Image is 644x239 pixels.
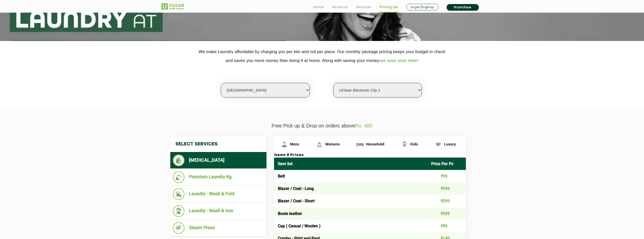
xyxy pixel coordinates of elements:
[280,140,289,149] img: Mens
[410,142,418,146] span: Kids
[173,188,185,200] img: Laundry - Wash & Fold
[444,142,456,146] span: Luxury
[274,207,428,220] td: Boots leather
[427,182,466,195] td: ₹399
[355,123,372,128] span: Rs. 480
[173,222,185,234] img: Steam Press
[173,171,185,183] img: Premium Laundry Kg
[427,207,466,220] td: ₹599
[427,195,466,207] td: ₹299
[161,123,483,129] p: Free Pick up & Drop on orders above
[315,140,324,149] img: Womens
[406,4,439,10] a: Login/Signup
[447,4,479,11] a: Franchise
[173,155,264,166] li: [MEDICAL_DATA]
[427,158,466,170] th: Price Per Pc
[170,136,266,152] h4: Select Services
[332,4,348,10] a: About us
[161,47,483,65] p: We make Laundry affordable by charging you per kilo and not per piece. Our monthly package pricin...
[434,140,443,149] img: Luxury
[366,142,384,146] span: Household
[173,155,185,166] img: Dry Cleaning
[274,158,428,170] th: Item list
[356,4,371,10] a: Services
[274,170,428,182] td: Belt
[427,220,466,232] td: ₹99
[290,142,299,146] span: Mens
[173,188,264,200] li: Laundry - Wash & Fold
[380,4,398,10] a: Pricing List
[274,153,466,158] h3: Items & Prices
[274,220,428,232] td: Cap ( Casual / Woolen )
[173,222,264,234] li: Steam Press
[380,58,419,63] span: we save your time!
[356,140,364,149] img: Household
[173,205,264,217] li: Laundry - Wash & Iron
[173,205,185,217] img: Laundry - Wash & Iron
[161,3,184,10] img: UClean Laundry and Dry Cleaning
[427,170,466,182] td: ₹59
[173,171,264,183] li: Premium Laundry Kg
[325,142,340,146] span: Womens
[400,140,409,149] img: Kids
[274,182,428,195] td: Blazer / Coat - Long
[274,195,428,207] td: Blazer / Coat - Short
[313,4,324,10] a: Home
